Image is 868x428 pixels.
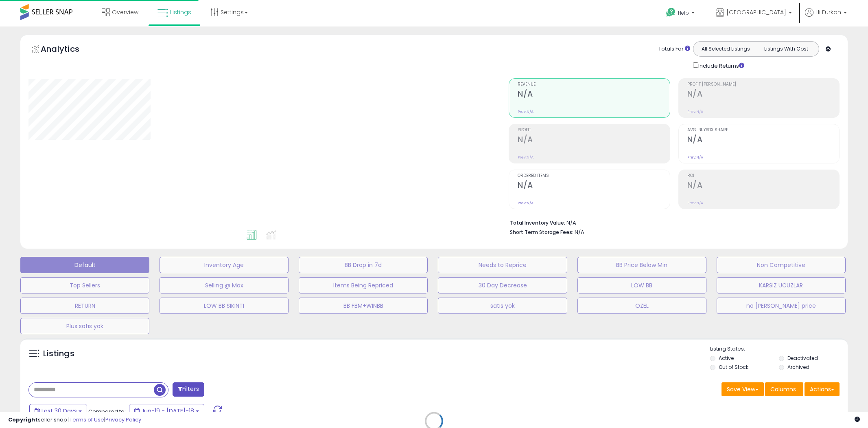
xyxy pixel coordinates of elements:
[678,9,689,16] span: Help
[717,298,846,314] button: no [PERSON_NAME] price
[160,257,289,273] button: Inventory Age
[805,8,847,26] a: Hi Furkan
[299,277,428,293] button: Items Being Repriced
[8,416,38,424] strong: Copyright
[717,277,846,293] button: KARSIZ UCUZLAR
[438,277,567,293] button: 30 Day Decrease
[726,8,786,16] span: [GEOGRAPHIC_DATA]
[8,416,141,424] div: seller snap | |
[687,181,839,192] h2: N/A
[438,298,567,314] button: satıs yok
[687,174,839,178] span: ROI
[112,8,138,16] span: Overview
[510,229,573,236] b: Short Term Storage Fees:
[695,44,756,54] button: All Selected Listings
[577,277,706,293] button: LOW BB
[717,257,846,273] button: Non Competitive
[160,277,289,293] button: Selling @ Max
[687,135,839,146] h2: N/A
[20,318,149,334] button: Plus satıs yok
[518,155,533,160] small: Prev: N/A
[518,82,669,87] span: Revenue
[170,8,191,16] span: Listings
[299,298,428,314] button: BB FBM+WINBB
[438,257,567,273] button: Needs to Reprice
[518,135,669,146] h2: N/A
[658,45,690,53] div: Totals For
[518,89,669,100] h2: N/A
[816,8,841,16] span: Hi Furkan
[518,109,533,114] small: Prev: N/A
[666,7,676,18] i: Get Help
[687,128,839,132] span: Avg. Buybox Share
[687,155,703,160] small: Prev: N/A
[299,257,428,273] button: BB Drop in 7d
[660,1,703,26] a: Help
[756,44,816,54] button: Listings With Cost
[687,89,839,100] h2: N/A
[41,43,95,57] h5: Analytics
[577,257,706,273] button: BB Price Below Min
[510,217,833,227] li: N/A
[510,219,565,226] b: Total Inventory Value:
[160,298,289,314] button: LOW BB SIKINTI
[518,174,669,178] span: Ordered Items
[20,298,149,314] button: RETURN
[687,109,703,114] small: Prev: N/A
[687,82,839,87] span: Profit [PERSON_NAME]
[518,201,533,205] small: Prev: N/A
[518,181,669,192] h2: N/A
[20,257,149,273] button: Default
[687,201,703,205] small: Prev: N/A
[20,277,149,293] button: Top Sellers
[687,61,754,70] div: Include Returns
[575,228,584,236] span: N/A
[518,128,669,132] span: Profit
[577,298,706,314] button: ÖZEL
